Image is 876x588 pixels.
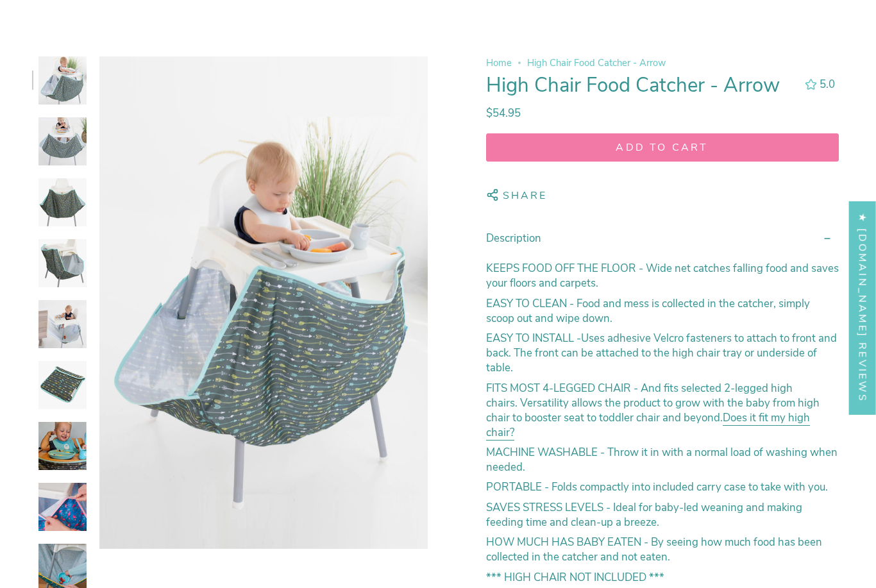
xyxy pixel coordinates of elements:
p: Food and mess is collected in the catcher, simply scoop out and wipe down. [486,296,839,326]
strong: HOW MUCH HAS BABY EATEN - [486,535,651,550]
strong: EASY TO INSTALL [486,331,574,346]
span: Share [503,189,548,206]
span: Add to cart [498,140,827,155]
strong: SAVES STRESS LEVELS [486,500,606,515]
strong: KEEPS FOOD OFF THE FLOOR [486,262,639,276]
span: High Chair Food Catcher - Arrow [527,56,666,69]
strong: MACHINE WASHABLE [486,445,600,460]
span: Uses adhesive Velcro fasteners to attach to front and back. The front can be attached to the high... [486,331,837,375]
a: Home [486,56,512,69]
a: Does it fit my high chair? [486,410,810,443]
span: $54.95 [486,106,521,121]
strong: EASY TO CLEAN - [486,296,577,311]
p: - Ideal for baby-led weaning and making feeding time and clean-up a breeze. [486,500,839,530]
button: Share [486,182,548,209]
span: 5.0 [820,77,835,92]
p: By seeing how much food has been collected in the catcher and not eaten. [486,535,839,564]
p: Folds compactly into included carry case to take with you. [486,480,839,495]
strong: FITS MOST 4-LEGGED CHAIR [486,381,634,396]
div: Click to open Judge.me floating reviews tab [849,201,876,414]
button: 5.0 out of 5.0 stars [798,76,838,93]
summary: Description [486,221,839,256]
p: - And fits selected 2-legged high chairs. Versatility allows the product to grow with the baby fr... [486,381,839,440]
p: - Wide net catches falling food and saves your floors and carpets. [486,262,839,291]
p: - Throw it in with a normal load of washing when needed. [486,445,839,475]
h1: High Chair Food Catcher - Arrow [486,74,794,97]
div: 5.0 out of 5.0 stars [805,79,816,90]
p: - [486,331,839,375]
button: Add to cart [486,133,839,162]
strong: *** HIGH CHAIR NOT INCLUDED *** [486,570,664,585]
strong: PORTABLE - [486,480,552,495]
